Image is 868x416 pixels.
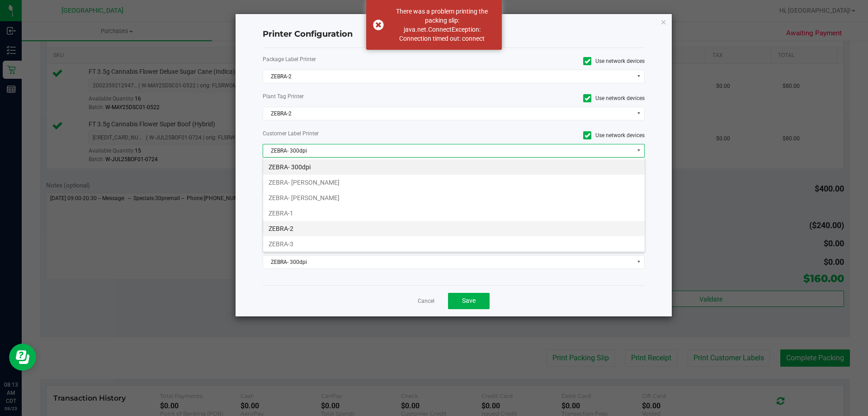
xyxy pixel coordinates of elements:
label: Package Label Printer [263,55,447,63]
span: ZEBRA- 300dpi [263,144,633,157]
span: Save [462,297,476,304]
li: ZEBRA- [PERSON_NAME] [263,175,645,190]
a: Cancel [418,297,434,305]
li: ZEBRA- 300dpi [263,159,645,175]
li: ZEBRA-3 [263,236,645,252]
label: Use network devices [461,94,645,102]
label: Plant Tag Printer [263,92,447,100]
h4: Printer Configuration [263,29,645,40]
li: ZEBRA- [PERSON_NAME] [263,190,645,206]
span: ZEBRA- 300dpi [263,256,633,268]
label: Use network devices [461,57,645,65]
li: ZEBRA-2 [263,221,645,236]
button: Save [448,293,490,309]
span: ZEBRA-2 [263,107,633,120]
li: ZEBRA-1 [263,206,645,221]
span: ZEBRA-2 [263,70,633,83]
label: Customer Label Printer [263,129,447,138]
label: Use network devices [461,131,645,139]
iframe: Resource center [9,344,36,371]
div: There was a problem printing the packing slip: java.net.ConnectException: Connection timed out: c... [389,7,495,43]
